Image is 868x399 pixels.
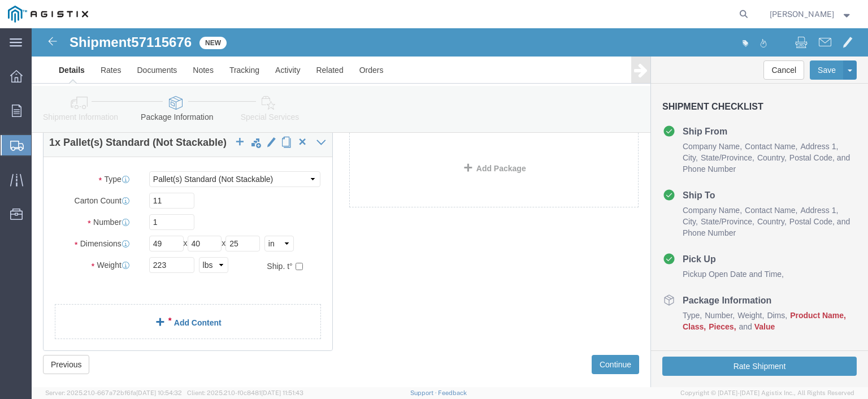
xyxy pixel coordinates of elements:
[45,389,182,396] span: Server: 2025.21.0-667a72bf6fa
[8,6,88,23] img: logo
[769,7,853,21] button: [PERSON_NAME]
[32,28,868,387] iframe: FS Legacy Container
[136,389,182,396] span: [DATE] 10:54:32
[261,389,303,396] span: [DATE] 11:51:43
[410,389,439,396] a: Support
[187,389,303,396] span: Client: 2025.21.0-f0c8481
[680,388,854,398] span: Copyright © [DATE]-[DATE] Agistix Inc., All Rights Reserved
[438,389,467,396] a: Feedback
[770,8,834,20] span: Christopher Loor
